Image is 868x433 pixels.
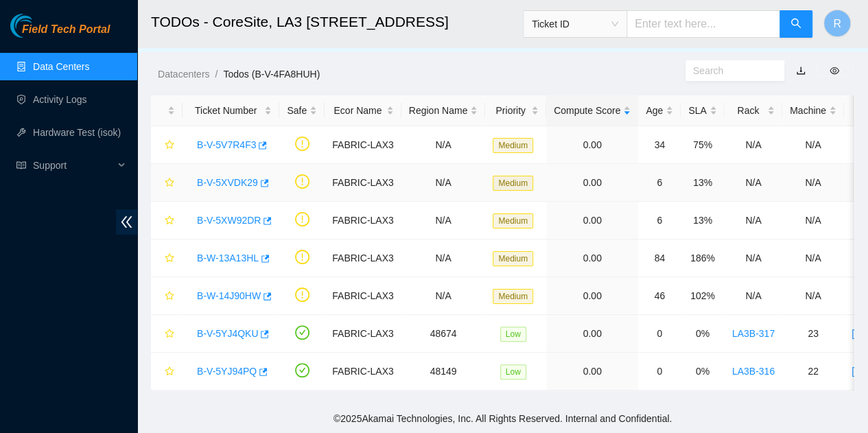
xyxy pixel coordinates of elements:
[325,126,401,164] td: FABRIC-LAX3
[681,126,724,164] td: 75%
[638,315,681,353] td: 0
[10,14,69,38] img: Akamai Technologies
[197,328,258,339] a: B-V-5YJ4QKU
[165,291,174,302] span: star
[325,202,401,239] td: FABRIC-LAX3
[197,366,257,377] a: B-V-5YJ94PQ
[782,277,844,315] td: N/A
[325,315,401,353] td: FABRIC-LAX3
[325,239,401,277] td: FABRIC-LAX3
[782,353,844,390] td: 22
[693,63,766,78] input: Search
[823,10,851,37] button: R
[197,290,261,301] a: B-W-14J90HW
[325,164,401,202] td: FABRIC-LAX3
[215,69,218,80] span: /
[165,366,174,377] span: star
[638,164,681,202] td: 6
[546,202,638,239] td: 0.00
[638,239,681,277] td: 84
[116,209,137,235] span: double-left
[16,161,26,170] span: read
[790,18,801,31] span: search
[401,315,486,353] td: 48674
[401,202,486,239] td: N/A
[401,239,486,277] td: N/A
[165,329,174,340] span: star
[725,277,782,315] td: N/A
[725,202,782,239] td: N/A
[532,14,618,34] span: Ticket ID
[10,25,110,43] a: Akamai TechnologiesField Tech Portal
[137,404,868,433] footer: © 2025 Akamai Technologies, Inc. All Rights Reserved. Internal and Confidential.
[295,288,309,302] span: exclamation-circle
[295,212,309,226] span: exclamation-circle
[493,251,533,266] span: Medium
[165,140,174,151] span: star
[493,176,533,191] span: Medium
[401,277,486,315] td: N/A
[546,164,638,202] td: 0.00
[638,126,681,164] td: 34
[223,69,320,80] a: Todos (B-V-4FA8HUH)
[493,138,533,153] span: Medium
[401,353,486,390] td: 48149
[796,65,806,76] a: download
[782,202,844,239] td: N/A
[159,209,175,231] button: star
[725,126,782,164] td: N/A
[732,366,775,377] a: LA3B-316
[782,126,844,164] td: N/A
[681,353,724,390] td: 0%
[638,353,681,390] td: 0
[22,23,110,36] span: Field Tech Portal
[546,239,638,277] td: 0.00
[197,253,259,264] a: B-W-13A13HL
[725,164,782,202] td: N/A
[33,127,121,138] a: Hardware Test (isok)
[159,247,175,269] button: star
[779,10,812,38] button: search
[782,315,844,353] td: 23
[681,164,724,202] td: 13%
[197,139,256,150] a: B-V-5V7R4F3
[165,253,174,264] span: star
[830,66,839,75] span: eye
[725,239,782,277] td: N/A
[158,69,209,80] a: Datacenters
[546,353,638,390] td: 0.00
[500,364,526,379] span: Low
[295,250,309,264] span: exclamation-circle
[782,239,844,277] td: N/A
[325,277,401,315] td: FABRIC-LAX3
[33,152,114,179] span: Support
[159,172,175,194] button: star
[295,325,309,340] span: check-circle
[33,94,87,105] a: Activity Logs
[295,174,309,189] span: exclamation-circle
[325,353,401,390] td: FABRIC-LAX3
[33,61,89,72] a: Data Centers
[197,177,258,188] a: B-V-5XVDK29
[165,215,174,226] span: star
[681,277,724,315] td: 102%
[782,164,844,202] td: N/A
[159,285,175,307] button: star
[546,315,638,353] td: 0.00
[732,328,775,339] a: LA3B-317
[833,15,841,32] span: R
[159,360,175,382] button: star
[546,126,638,164] td: 0.00
[159,134,175,156] button: star
[638,277,681,315] td: 46
[500,327,526,342] span: Low
[295,363,309,377] span: check-circle
[681,315,724,353] td: 0%
[493,289,533,304] span: Medium
[681,239,724,277] td: 186%
[197,215,261,226] a: B-V-5XW92DR
[401,164,486,202] td: N/A
[165,178,174,189] span: star
[401,126,486,164] td: N/A
[493,213,533,229] span: Medium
